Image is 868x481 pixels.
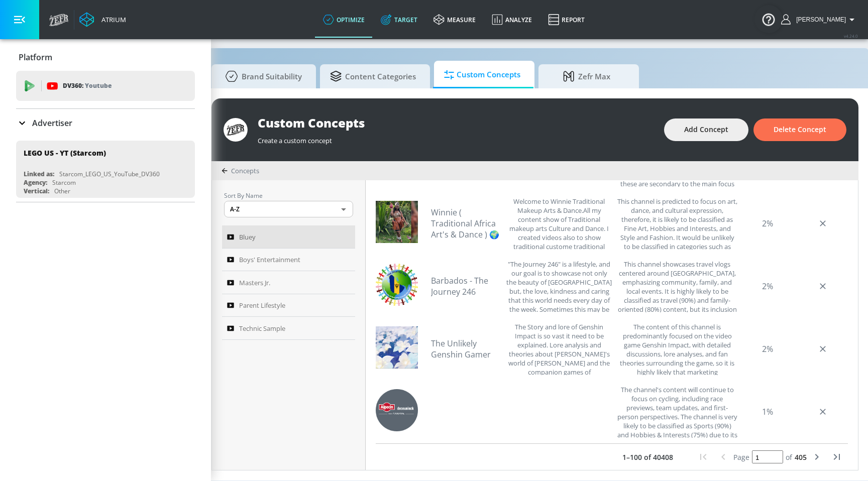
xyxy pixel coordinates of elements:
[484,2,540,38] a: Analyze
[85,80,112,91] p: Youtube
[52,178,76,187] div: Starcom
[431,275,501,297] a: Barbados - The Journey 246
[222,249,355,272] a: Boys' Entertainment
[16,141,195,198] div: LEGO US - YT (Starcom)Linked as:Starcom_LEGO_US_YouTube_DV360Agency:StarcomVertical:Other
[239,299,285,311] span: Parent Lifestyle
[16,109,195,137] div: Advertiser
[664,118,748,141] button: Add Concept
[376,389,418,431] img: UCul2imagVKz20u1CKgCcfbw
[742,197,793,250] div: 2%
[222,294,355,317] a: Parent Lifestyle
[742,385,793,438] div: 1%
[781,14,858,26] button: [PERSON_NAME]
[224,201,353,217] div: A-Z
[315,2,373,38] a: optimize
[617,260,737,312] div: This channel showcases travel vlogs centered around Barbados, emphasizing community, family, and ...
[425,2,484,38] a: measure
[827,447,847,467] button: last page
[258,131,654,145] div: Create a custom concept
[63,80,112,91] p: DV360:
[24,178,47,187] div: Agency:
[376,264,418,306] img: UCnbr0Ny4hSUeElscNEusQ7w
[16,43,195,71] div: Platform
[79,12,126,27] a: Atrium
[752,450,783,463] input: page
[733,450,807,463] div: Set page and press "Enter"
[444,63,520,87] span: Custom Concepts
[506,260,612,312] div: "The Journey 246" is a lifestyle, and our goal is to showcase not only the beauty of Barbados but...
[224,190,353,201] p: Sort By Name
[754,5,783,33] button: Open Resource Center
[506,322,612,375] div: The Story and lore of Genshin Impact is so vast it need to be explained. Lore analysis and theori...
[684,124,728,136] span: Add Concept
[24,187,49,195] div: Vertical:
[376,201,418,243] img: UCOjJqIW9Em0DrLfJsrnYmLw
[742,260,793,312] div: 2%
[376,326,418,369] img: UCtfBjHWgIafD4fmH2fDS0AQ
[795,452,807,462] span: 405
[239,231,256,243] span: Bluey
[617,197,737,250] div: This channel is predicted to focus on art, dance, and cultural expression, therefore, it is likel...
[239,254,300,266] span: Boys' Entertainment
[24,170,54,178] div: Linked as:
[19,52,52,63] p: Platform
[24,148,106,158] div: LEGO US - YT (Starcom)
[753,118,846,141] button: Delete Concept
[540,2,593,38] a: Report
[742,322,793,375] div: 2%
[222,271,355,294] a: Masters Jr.
[807,447,827,467] button: next page
[844,33,858,39] span: v 4.24.0
[617,385,737,438] div: The channel's content will continue to focus on cycling, including race previews, team updates, a...
[549,64,625,88] span: Zefr Max
[506,197,612,250] div: Welcome to Winnie Traditional Makeup Arts & Dance.All my content show of Traditional makeup arts ...
[222,166,259,175] div: Concepts
[239,277,270,289] span: Masters Jr.
[373,2,425,38] a: Target
[32,117,72,129] p: Advertiser
[54,187,70,195] div: Other
[792,16,846,23] span: login as: justin.nim@zefr.com
[222,64,302,88] span: Brand Suitability
[330,64,416,88] span: Content Categories
[239,322,285,334] span: Technic Sample
[431,207,501,240] a: Winnie ( Traditional Africa Art's & Dance ) 🌍
[222,317,355,340] a: Technic Sample
[774,124,826,136] span: Delete Concept
[431,338,501,360] a: The Unlikely Genshin Gamer
[16,71,195,101] div: DV360: Youtube
[258,114,654,131] div: Custom Concepts
[622,452,673,462] p: 1–100 of 40408
[617,322,737,375] div: The content of this channel is predominantly focused on the video game Genshin Impact, with detai...
[59,170,160,178] div: Starcom_LEGO_US_YouTube_DV360
[97,15,126,24] div: Atrium
[222,225,355,249] a: Bluey
[231,166,259,175] span: Concepts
